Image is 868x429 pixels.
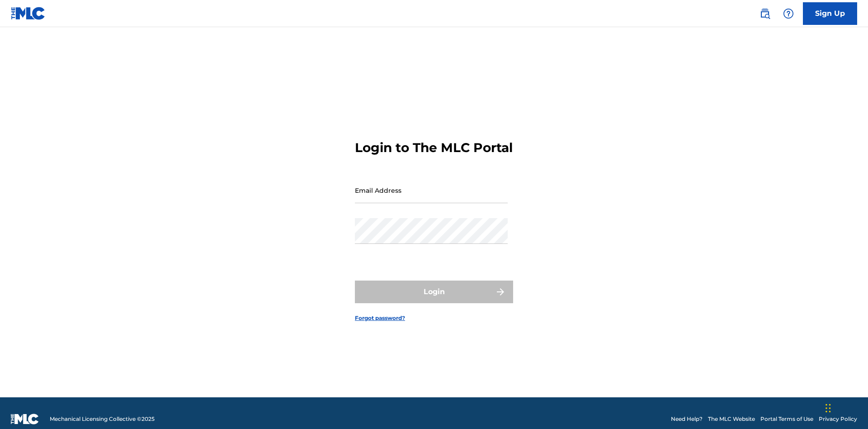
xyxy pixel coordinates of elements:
a: Portal Terms of Use [760,415,813,423]
a: Privacy Policy [819,415,857,423]
div: Help [779,5,797,23]
a: Forgot password? [355,314,405,322]
span: Mechanical Licensing Collective © 2025 [50,415,155,423]
a: The MLC Website [708,415,755,423]
img: help [783,8,794,19]
img: search [759,8,770,19]
img: MLC Logo [11,7,46,20]
div: Drag [826,395,831,422]
h3: Login to The MLC Portal [355,140,513,156]
iframe: Chat Widget [823,386,868,429]
a: Public Search [756,5,774,23]
img: logo [11,414,39,424]
a: Sign Up [803,2,857,25]
a: Need Help? [671,415,703,423]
